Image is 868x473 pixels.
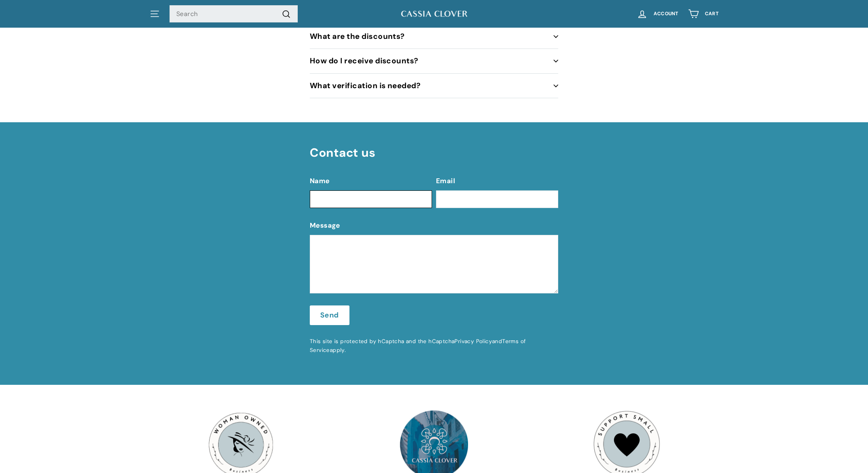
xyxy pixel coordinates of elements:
span: What verification is needed? [310,81,420,91]
button: What verification is needed? [310,74,558,98]
label: Message [310,220,558,231]
button: Send [310,305,349,325]
h2: Contact us [310,146,558,160]
a: Cart [683,2,723,26]
label: Name [310,176,432,186]
a: Account [632,2,683,26]
p: This site is protected by hCaptcha and the hCaptcha and apply. [310,337,558,355]
input: Search [170,5,298,23]
span: Account [654,11,678,16]
span: Cart [705,11,719,16]
label: Email [436,176,558,186]
button: How do I receive discounts? [310,49,558,73]
a: Terms of Service [310,338,526,354]
span: What are the discounts? [310,31,405,41]
span: How do I receive discounts? [310,56,418,66]
a: Privacy Policy [454,338,492,345]
button: What are the discounts? [310,24,558,49]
